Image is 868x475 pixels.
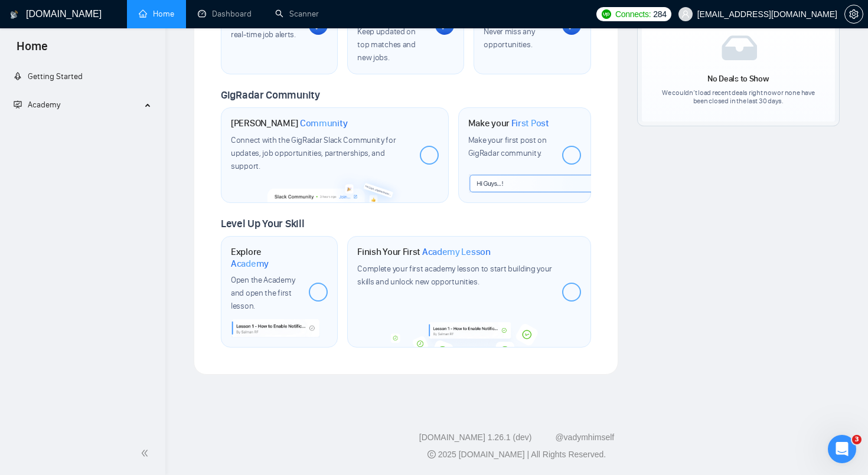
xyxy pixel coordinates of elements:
span: Make your first post on GigRadar community. [468,135,547,158]
span: We couldn’t load recent deals right now or none have been closed in the last 30 days. [658,89,818,105]
img: slackcommunity-bg.png [267,170,403,202]
img: empty-box [722,35,757,60]
span: First Post [511,117,549,129]
h1: Finish Your First [357,246,490,258]
span: user [681,10,690,18]
img: upwork-logo.png [602,9,611,19]
h1: Explore [231,246,299,269]
span: Community [300,117,348,129]
span: rocket [14,72,22,80]
a: @vadymhimself [555,433,614,442]
span: GigRadar Community [221,89,320,101]
a: dashboardDashboard [198,9,252,19]
h1: [PERSON_NAME] [231,117,348,129]
button: setting [844,5,863,24]
span: setting [845,9,863,19]
a: homeHome [139,9,174,19]
span: copyright [428,450,436,458]
img: academy-bg.png [385,322,554,348]
span: Open the Academy and open the first lesson. [231,275,295,311]
span: Academy [14,100,60,110]
span: Keep updated on top matches and new jobs. [357,27,416,63]
div: 2025 [DOMAIN_NAME] | All Rights Reserved. [175,448,859,461]
iframe: Intercom live chat [828,435,856,463]
span: Connects: [615,8,651,21]
span: Enable the scanner for AI matching and real-time job alerts. [231,4,298,40]
span: Academy Lesson [422,246,491,258]
span: Connect with the GigRadar Slack Community for updates, job opportunities, partnerships, and support. [231,135,396,171]
span: Level Up Your Skill [221,217,304,230]
li: Getting Started [4,65,161,89]
span: double-left [141,447,152,459]
span: Home [7,38,57,63]
span: Getting Started [28,71,83,81]
a: setting [844,9,863,19]
span: Academy [231,258,269,270]
span: fund-projection-screen [14,100,22,109]
span: 284 [653,8,666,21]
span: Academy [28,100,60,110]
span: No Deals to Show [707,74,769,84]
h1: Make your [468,117,549,129]
a: [DOMAIN_NAME] 1.26.1 (dev) [419,433,532,442]
span: 3 [852,435,862,444]
img: logo [10,5,18,24]
span: Complete your first academy lesson to start building your skills and unlock new opportunities. [357,264,552,287]
a: searchScanner [275,9,319,19]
